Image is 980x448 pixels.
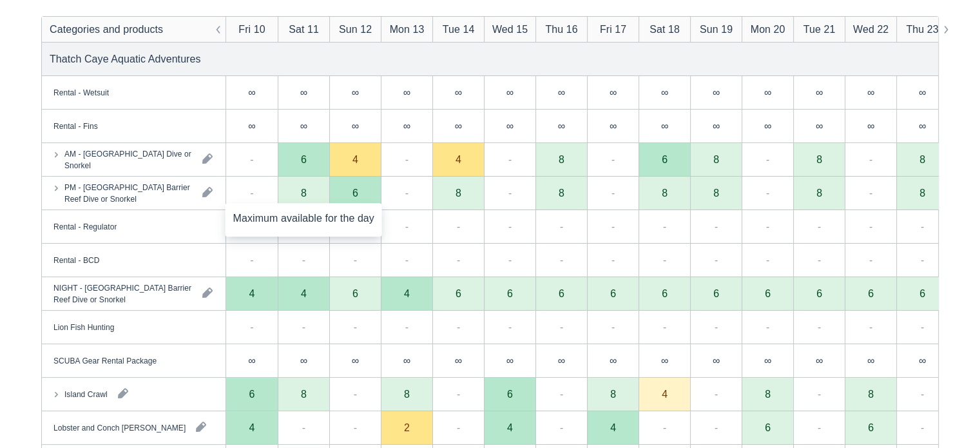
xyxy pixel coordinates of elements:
div: Island Crawl [64,388,108,400]
div: 4 [249,288,255,298]
div: - [560,319,563,335]
div: ∞ [867,121,874,131]
div: 6 [329,277,381,311]
div: 2 [381,411,432,445]
div: - [818,420,821,435]
div: ∞ [845,344,896,378]
div: - [405,219,408,234]
div: 8 [919,188,925,198]
div: - [354,252,357,268]
div: 4 [226,277,278,311]
div: ∞ [226,76,278,110]
div: ∞ [610,355,617,365]
div: 8 [610,389,616,399]
div: Thu 16 [545,21,577,37]
div: ∞ [610,87,617,97]
div: ∞ [535,76,587,110]
div: ∞ [484,344,535,378]
div: ∞ [381,76,432,110]
div: - [663,420,666,435]
div: Fri 17 [600,21,626,37]
div: 6 [456,288,461,298]
div: 6 [765,422,771,433]
div: ∞ [300,355,307,365]
div: 6 [742,411,793,445]
div: 6 [432,277,484,311]
div: - [766,319,769,335]
div: 6 [507,288,513,298]
div: ∞ [587,76,639,110]
div: 4 [352,154,358,164]
div: NIGHT - [GEOGRAPHIC_DATA] Barrier Reef Dive or Snorkel [53,282,192,305]
div: ∞ [742,76,793,110]
div: - [818,219,821,234]
div: Mon 13 [390,21,425,37]
div: Categories and products [50,21,163,37]
div: ∞ [278,344,329,378]
div: 4 [278,277,329,311]
div: - [715,386,718,402]
div: Sun 19 [700,21,733,37]
div: ∞ [639,110,690,143]
div: ∞ [455,87,462,97]
div: AM - [GEOGRAPHIC_DATA] Dive or Snorkel [64,148,192,171]
div: ∞ [919,121,926,131]
div: ∞ [690,76,742,110]
div: 8 [868,389,874,399]
div: - [560,386,563,402]
div: ∞ [816,121,823,131]
div: - [508,252,512,268]
div: ∞ [764,355,771,365]
div: ∞ [381,344,432,378]
div: - [405,252,408,268]
div: - [611,151,615,167]
div: 6 [896,277,948,311]
div: ∞ [896,110,948,143]
div: - [611,319,615,335]
div: - [354,386,357,402]
div: Sun 12 [339,21,372,37]
div: 6 [587,277,639,311]
div: - [921,252,924,268]
div: ∞ [352,121,359,131]
div: ∞ [329,110,381,143]
div: ∞ [867,87,874,97]
div: ∞ [793,110,845,143]
div: - [560,219,563,234]
div: ∞ [845,76,896,110]
div: 4 [404,288,410,298]
div: 4 [587,411,639,445]
div: 4 [301,288,307,298]
div: 4 [456,154,461,164]
div: ∞ [432,76,484,110]
div: - [869,219,872,234]
div: 2 [404,422,410,433]
div: 6 [352,188,358,198]
div: - [405,319,408,335]
div: - [354,319,357,335]
div: 6 [507,389,513,399]
div: 8 [919,154,925,164]
div: 4 [249,422,255,433]
div: - [250,319,253,335]
div: 6 [535,277,587,311]
div: Sat 11 [289,21,319,37]
div: ∞ [764,121,771,131]
div: - [354,420,357,435]
div: ∞ [300,121,307,131]
div: Thatch Caye Aquatic Adventures [50,51,201,66]
div: - [663,319,666,335]
div: SCUBA Gear Rental Package [53,355,157,366]
div: - [766,151,769,167]
div: ∞ [816,355,823,365]
div: 6 [301,154,307,164]
div: - [818,386,821,402]
div: ∞ [432,344,484,378]
div: 6 [816,288,822,298]
div: ∞ [432,110,484,143]
div: - [508,319,512,335]
div: ∞ [713,355,720,365]
div: ∞ [793,344,845,378]
div: 6 [352,288,358,298]
div: - [560,252,563,268]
